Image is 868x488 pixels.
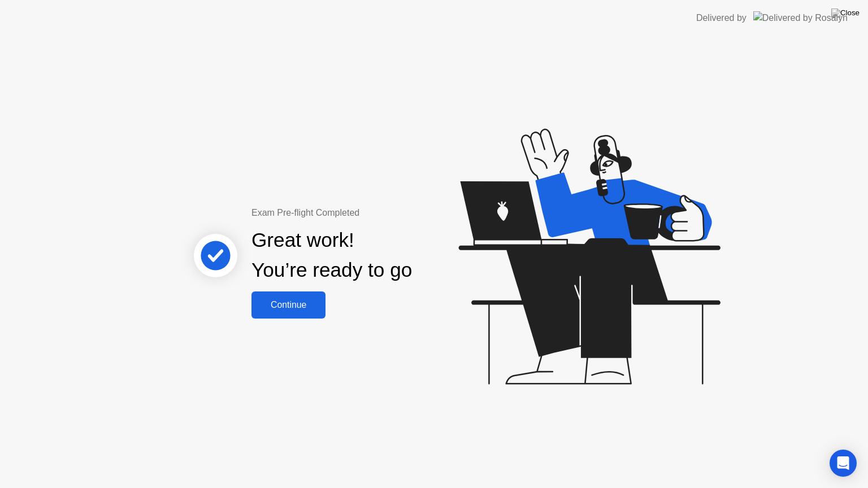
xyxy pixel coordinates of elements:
[831,8,860,18] img: Close
[251,225,412,285] div: Great work! You’re ready to go
[251,206,485,220] div: Exam Pre-flight Completed
[696,11,747,25] div: Delivered by
[251,291,325,319] button: Continue
[830,450,857,477] div: Open Intercom Messenger
[753,11,848,24] img: Delivered by Rosalyn
[255,300,322,310] div: Continue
